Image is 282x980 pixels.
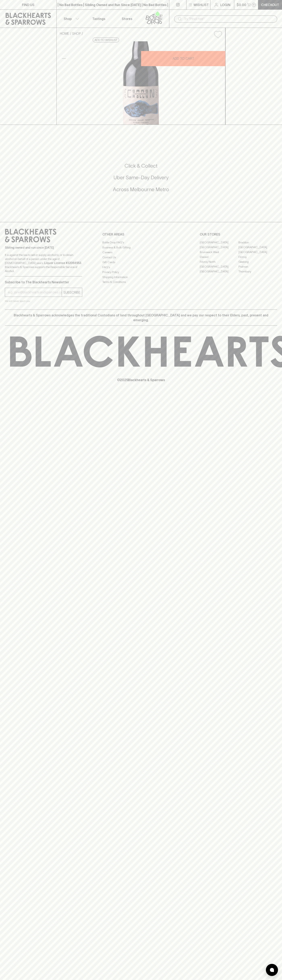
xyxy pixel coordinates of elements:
[85,10,113,28] a: Tastings
[212,29,224,40] button: Add to wishlist
[200,240,238,245] a: [GEOGRAPHIC_DATA]
[57,41,225,125] img: 40908.png
[238,259,277,264] a: Geelong
[5,146,277,214] div: Call to action block
[57,10,85,28] button: Shop
[5,299,82,303] p: We will never spam you
[113,10,141,28] a: Stores
[102,280,180,285] a: Terms & Conditions
[200,269,238,274] a: [GEOGRAPHIC_DATA]
[122,16,132,21] p: Stores
[5,253,82,273] p: It is against the law to sell or supply alcohol to, or to obtain alcohol on behalf of a person un...
[63,290,80,295] p: SUBSCRIBE
[200,264,238,269] a: [GEOGRAPHIC_DATA]
[200,254,238,259] a: Elwood
[238,250,277,254] a: [GEOGRAPHIC_DATA]
[5,246,82,250] p: Sibling owned and run since [DATE]
[200,250,238,254] a: Brunswick West
[44,261,81,265] strong: Liquor License #32064953
[102,260,180,265] a: Gift Cards
[237,2,246,7] p: $0.00
[261,2,279,7] p: Checkout
[64,16,72,21] p: Shop
[102,250,180,255] a: Careers
[200,259,238,264] a: Fitzroy North
[102,275,180,279] a: Shipping Information
[253,4,255,6] p: 0
[173,56,194,61] p: ADD TO CART
[238,264,277,269] a: Prahran
[238,254,277,259] a: Fitzroy
[102,232,180,237] p: OTHER AREAS
[184,16,274,22] input: Try "Pinot noir"
[60,32,69,35] a: HOME
[102,270,180,275] a: Privacy Policy
[102,240,180,245] a: Bottle Drop FAQ's
[238,269,277,274] a: Thornbury
[238,240,277,245] a: Braddon
[92,16,105,21] p: Tastings
[194,2,209,7] p: Wishlist
[200,245,238,250] a: [GEOGRAPHIC_DATA]
[102,245,180,250] a: Business & Bulk Gifting
[72,32,81,35] a: SHOP
[62,288,82,297] button: SUBSCRIBE
[102,265,180,270] a: FAQ's
[270,968,274,972] img: bubble-icon
[102,255,180,260] a: Contact Us
[5,174,277,181] h5: Uber Same-Day Delivery
[5,186,277,193] h5: Across Melbourne Metro
[22,2,34,7] p: FIND US
[238,245,277,250] a: [GEOGRAPHIC_DATA]
[93,38,119,42] button: Add to wishlist
[5,280,82,285] p: Subscribe to The Blackhearts Newsletter
[200,232,277,237] p: OUR STORES
[141,51,225,66] button: ADD TO CART
[220,2,230,7] p: Login
[8,313,274,322] p: Blackhearts & Sparrows acknowledges the traditional Custodians of land throughout [GEOGRAPHIC_DAT...
[8,289,62,296] input: e.g. jane@blackheartsandsparrows.com.au
[5,163,277,169] h5: Click & Collect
